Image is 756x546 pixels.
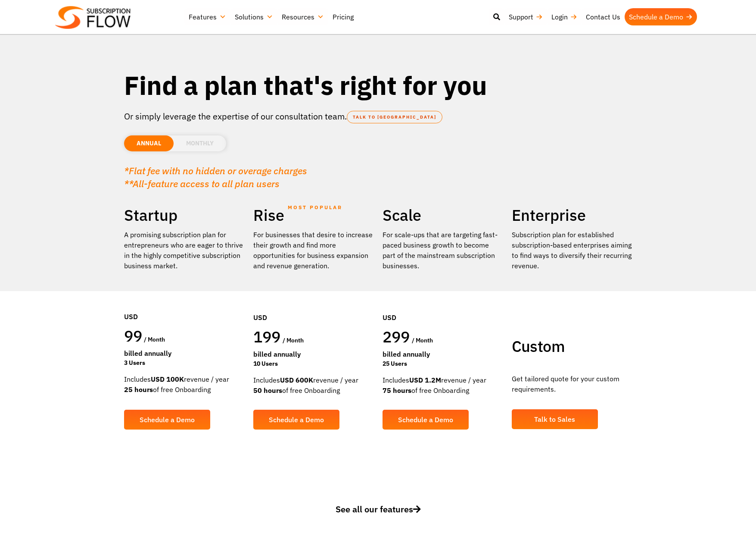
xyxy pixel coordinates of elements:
[383,326,410,347] span: 299
[124,164,307,177] em: *Flat fee with no hidden or overage charges
[512,336,565,356] span: Custom
[383,375,503,395] div: Includes revenue / year of free Onboarding
[277,8,328,25] a: Resources
[398,416,453,423] span: Schedule a Demo
[383,410,469,430] a: Schedule a Demo
[328,8,358,25] a: Pricing
[184,8,230,25] a: Features
[383,386,411,395] strong: 75 hours
[174,135,226,151] li: MONTHLY
[283,336,304,344] span: / month
[124,374,245,395] div: Includes revenue / year of free Onboarding
[124,410,210,430] a: Schedule a Demo
[144,336,165,343] span: / month
[124,135,174,151] li: ANNUAL
[269,416,324,423] span: Schedule a Demo
[124,229,245,271] p: A promising subscription plan for entrepreneurs who are eager to thrive in the highly competitive...
[412,336,433,344] span: / month
[253,386,282,395] strong: 50 hours
[55,6,131,29] img: Subscriptionflow
[253,205,374,225] h2: Rise
[253,359,374,368] div: 10 Users
[124,358,245,367] div: 3 Users
[512,409,598,429] a: Talk to Sales
[253,375,374,395] div: Includes revenue / year of free Onboarding
[288,198,342,217] span: MOST POPULAR
[151,375,184,383] strong: USD 100K
[383,286,503,327] div: USD
[253,410,339,430] a: Schedule a Demo
[124,348,245,358] div: Billed Annually
[504,8,547,25] a: Support
[512,229,632,271] p: Subscription plan for established subscription-based enterprises aiming to find ways to diversify...
[253,229,374,271] div: For businesses that desire to increase their growth and find more opportunities for business expa...
[582,8,625,25] a: Contact Us
[253,326,281,347] span: 199
[383,359,503,368] div: 25 Users
[512,373,632,394] p: Get tailored quote for your custom requirements.
[124,326,143,346] span: 99
[280,376,313,384] strong: USD 600K
[124,69,632,101] h1: Find a plan that's right for you
[253,286,374,327] div: USD
[347,111,442,123] a: TALK TO [GEOGRAPHIC_DATA]
[512,205,632,225] h2: Enterprise
[547,8,582,25] a: Login
[253,349,374,359] div: Billed Annually
[383,229,503,271] div: For scale-ups that are targeting fast-paced business growth to become part of the mainstream subs...
[409,376,441,384] strong: USD 1.2M
[383,349,503,359] div: Billed Annually
[534,416,575,423] span: Talk to Sales
[124,177,280,190] em: **All-feature access to all plan users
[625,8,697,25] a: Schedule a Demo
[124,286,245,326] div: USD
[140,416,195,423] span: Schedule a Demo
[336,503,421,515] span: See all our features
[124,110,632,123] p: Or simply leverage the expertise of our consultation team.
[124,205,245,225] h2: Startup
[230,8,277,25] a: Solutions
[124,503,632,529] a: See all our features
[383,205,503,225] h2: Scale
[124,385,153,394] strong: 25 hours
